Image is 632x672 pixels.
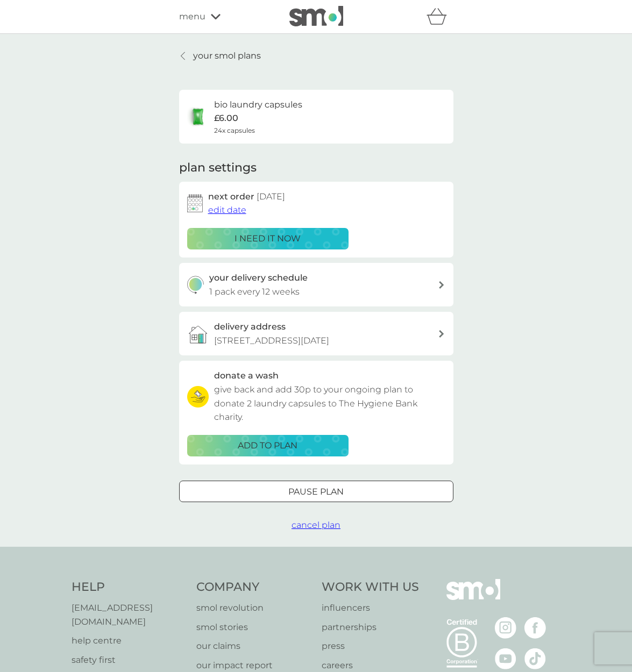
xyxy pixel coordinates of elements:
img: visit the smol Facebook page [524,617,546,639]
a: [EMAIL_ADDRESS][DOMAIN_NAME] [72,601,186,628]
span: [DATE] [257,191,285,202]
button: ADD TO PLAN [187,435,349,456]
a: help centre [72,634,186,648]
button: edit date [208,203,246,217]
a: delivery address[STREET_ADDRESS][DATE] [179,312,453,355]
p: 1 pack every 12 weeks [209,285,300,299]
h6: bio laundry capsules [214,98,302,112]
button: your delivery schedule1 pack every 12 weeks [179,263,453,306]
h2: next order [208,190,285,204]
p: £6.00 [214,111,238,125]
a: influencers [322,601,419,615]
p: Pause plan [288,485,344,499]
div: basket [427,6,453,27]
h3: your delivery schedule [209,271,308,285]
a: partnerships [322,620,419,634]
img: smol [289,6,343,26]
h4: Company [196,579,311,596]
a: smol stories [196,620,311,634]
img: visit the smol Tiktok page [524,648,546,669]
span: edit date [208,205,246,215]
h3: donate a wash [214,369,279,383]
img: visit the smol Instagram page [495,617,516,639]
p: i need it now [235,232,301,246]
p: ADD TO PLAN [238,439,297,453]
h4: Work With Us [322,579,419,596]
button: Pause plan [179,481,453,502]
a: your smol plans [179,49,261,63]
img: smol [446,579,500,616]
p: give back and add 30p to your ongoing plan to donate 2 laundry capsules to The Hygiene Bank charity. [214,383,445,424]
a: smol revolution [196,601,311,615]
h2: plan settings [179,160,257,176]
p: your smol plans [193,49,261,63]
a: our claims [196,639,311,653]
p: [STREET_ADDRESS][DATE] [214,334,329,348]
span: 24x capsules [214,125,255,135]
button: cancel plan [292,518,340,532]
a: press [322,639,419,653]
span: menu [179,10,205,24]
img: visit the smol Youtube page [495,648,516,669]
img: bio laundry capsules [187,106,209,127]
h4: Help [72,579,186,596]
h3: delivery address [214,320,286,334]
span: cancel plan [292,520,340,530]
a: safety first [72,653,186,667]
button: i need it now [187,228,349,249]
